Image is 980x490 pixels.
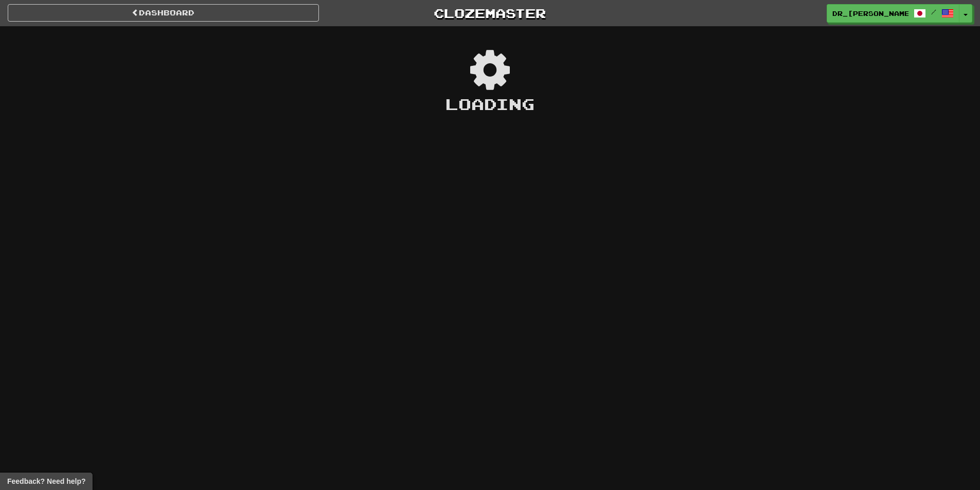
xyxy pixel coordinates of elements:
span: Dr_[PERSON_NAME] [832,9,908,18]
a: Dashboard [8,4,319,22]
span: Open feedback widget [7,476,85,486]
a: Dr_[PERSON_NAME] / [827,4,959,23]
a: Clozemaster [334,4,646,22]
span: / [931,8,936,15]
